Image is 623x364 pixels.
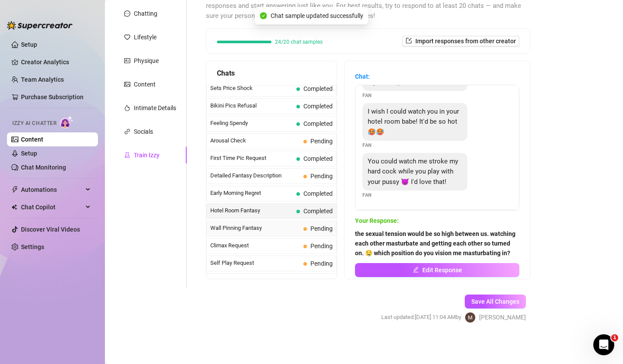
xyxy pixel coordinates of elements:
span: Last updated: [DATE] 11:04 AM by [381,313,461,322]
span: Bikini Pics Refusal [210,101,293,110]
span: heart [124,34,130,40]
span: Hotel Room Fantasy [210,206,293,215]
span: Fan [362,92,372,99]
span: Self Play Request [210,259,300,267]
span: experiment [124,152,130,158]
span: Arousal Check [210,136,300,145]
a: Setup [21,41,37,48]
div: Physique [134,56,159,66]
span: Completed [303,208,333,215]
span: [PERSON_NAME] [479,312,526,322]
span: link [124,128,130,135]
span: edit [413,267,419,273]
span: Feeling Spendy [210,119,293,128]
span: Climax Request [210,241,300,250]
div: Socials [134,127,153,136]
span: Pending [310,260,333,267]
img: Chat Copilot [11,204,17,210]
span: 1 [611,334,618,341]
span: Yes babe. I want you to moan and cum while thinking about my cock 😈 [368,58,454,86]
a: Creator Analytics [21,55,91,69]
a: Settings [21,243,44,250]
a: Content [21,136,43,143]
button: Import responses from other creator [402,36,519,46]
span: fire [124,105,130,111]
span: Automations [21,183,83,197]
span: Edit Response [422,267,462,274]
span: thunderbolt [11,186,18,193]
span: Detailed Fantasy Description [210,171,300,180]
span: Import responses from other creator [415,38,516,45]
div: Content [134,80,156,89]
span: message [124,10,130,17]
span: Tight Compliments [210,276,300,285]
span: check-circle [260,12,267,19]
strong: Your Response: [355,217,399,224]
span: idcard [124,58,130,64]
span: Chat sample updated successfully [271,11,363,21]
span: First Time Pic Request [210,154,293,163]
span: Completed [303,85,333,92]
div: Train Izzy [134,150,160,160]
span: picture [124,81,130,87]
a: Setup [21,150,37,157]
img: logo-BBDzfeDw.svg [7,21,73,30]
span: Sets Price Shock [210,84,293,93]
strong: Chat: [355,73,370,80]
span: 24/20 chat samples [275,39,323,45]
span: You could watch me stroke my hard cock while you play with your pussy 😈 I'd love that! [368,157,458,186]
span: import [406,38,412,44]
span: Pending [310,243,333,250]
span: Chat Copilot [21,200,83,214]
iframe: Intercom live chat [593,334,614,355]
a: Team Analytics [21,76,64,83]
strong: the sexual tension would be so high between us. watching each other masturbate and getting each o... [355,230,515,257]
span: Wall Pinning Fantasy [210,224,300,232]
a: Discover Viral Videos [21,226,80,233]
span: Pending [310,277,333,284]
img: Maye Gemini [465,312,475,322]
span: Completed [303,155,333,162]
span: Fan [362,191,372,199]
img: AI Chatter [60,116,73,128]
div: Intimate Details [134,103,176,113]
span: Pending [310,173,333,180]
span: Completed [303,103,333,110]
span: Chats [217,68,235,79]
span: Izzy AI Chatter [12,119,56,128]
button: Edit Response [355,263,519,277]
span: Pending [310,225,333,232]
button: Save All Changes [465,295,526,309]
span: Completed [303,190,333,197]
a: Purchase Subscription [21,90,91,104]
span: Early Morning Regret [210,189,293,198]
span: Pending [310,138,333,145]
span: Save All Changes [471,298,519,305]
a: Chat Monitoring [21,164,66,171]
div: Lifestyle [134,32,157,42]
span: Completed [303,120,333,127]
span: I wish I could watch you in your hotel room babe! It'd be so hot 🥵🥵 [368,107,459,136]
span: Fan [362,142,372,149]
div: Chatting [134,9,157,18]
